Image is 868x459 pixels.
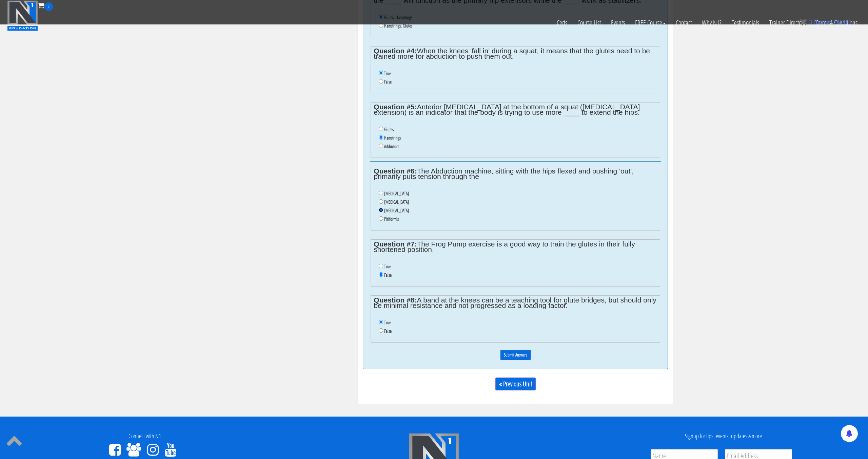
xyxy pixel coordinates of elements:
input: Submit Answers [500,350,531,360]
label: False [384,272,392,278]
a: Certs [552,11,572,35]
label: [MEDICAL_DATA] [384,191,409,196]
label: False [384,79,392,85]
legend: The Abduction machine, sitting with the hips flexed and pushing 'out', primarily puts tension thr... [374,168,657,179]
a: Trainer Directory [764,11,810,35]
label: [MEDICAL_DATA] [384,199,409,205]
a: 0 items: $0.00 [800,18,851,26]
strong: Question #7: [374,240,417,248]
label: [MEDICAL_DATA] [384,208,409,213]
a: FREE Course [630,11,671,35]
strong: Question #6: [374,167,417,175]
h4: Signup for tips, events, updates & more [584,433,863,440]
legend: When the knees 'fall in' during a squat, it means that the glutes need to be trained more for abd... [374,48,657,59]
label: False [384,328,392,334]
span: 0 [44,2,53,11]
a: « Previous Unit [495,378,536,390]
a: Testimonials [727,11,764,35]
a: Events [606,11,630,35]
strong: Question #5: [374,103,417,111]
legend: The Frog Pump exercise is a good way to train the glutes in their fully shortened position. [374,241,657,252]
a: Why N1? [697,11,727,35]
span: items: [814,18,832,26]
label: Adductors [384,144,399,149]
strong: Question #4: [374,47,417,55]
label: True [384,71,391,76]
legend: A band at the knees can be a teaching tool for glute bridges, but should only be minimal resistan... [374,297,657,308]
a: Terms & Conditions [810,11,863,35]
label: True [384,264,391,269]
strong: Question #8: [374,296,417,304]
bdi: 0.00 [834,18,851,26]
label: Piriformis [384,216,399,222]
span: $ [834,18,838,26]
a: 0 [38,1,53,10]
label: Glutes [384,127,394,132]
span: 0 [808,18,812,26]
a: Course List [572,11,606,35]
legend: Anterior [MEDICAL_DATA] at the bottom of a squat ([MEDICAL_DATA] extension) is an indicator that ... [374,104,657,115]
label: Hamstrings [384,135,401,141]
img: n1-education [7,0,38,31]
h4: Connect with N1 [5,433,284,440]
a: Contact [671,11,697,35]
img: icon11.png [800,19,807,25]
label: True [384,320,391,325]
